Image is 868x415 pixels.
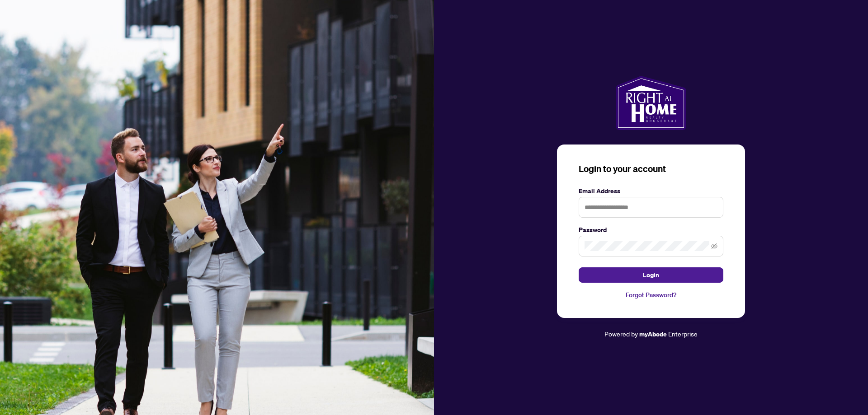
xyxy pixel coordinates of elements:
span: eye-invisible [711,243,717,249]
span: Enterprise [668,330,698,338]
label: Password [579,225,723,235]
a: myAbode [639,329,667,339]
span: Powered by [604,330,638,338]
span: Login [643,268,659,282]
h3: Login to your account [579,163,723,175]
a: Forgot Password? [579,290,723,300]
img: ma-logo [616,76,686,130]
label: Email Address [579,186,723,196]
button: Login [579,267,723,283]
